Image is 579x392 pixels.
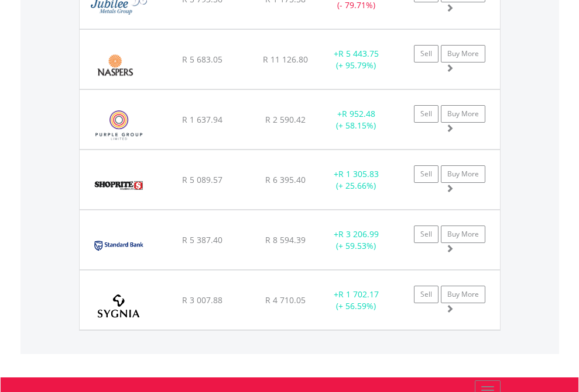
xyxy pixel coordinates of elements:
img: EQU.ZA.SYG.png [85,285,152,327]
span: R 5 683.05 [182,54,222,65]
span: R 5 089.57 [182,174,222,185]
a: Sell [414,226,438,243]
span: R 1 305.83 [338,168,379,179]
a: Buy More [441,105,485,123]
span: R 1 702.17 [338,289,379,300]
a: Buy More [441,286,485,303]
a: Sell [414,45,438,63]
span: R 11 126.80 [263,54,308,65]
span: R 6 395.40 [265,174,306,185]
span: R 5 387.40 [182,234,222,245]
a: Buy More [441,165,485,183]
span: R 1 637.94 [182,114,222,125]
div: + (+ 59.53%) [320,228,393,252]
div: + (+ 56.59%) [320,289,393,312]
span: R 4 710.05 [265,294,306,306]
a: Sell [414,286,438,303]
span: R 8 594.39 [265,234,306,245]
div: + (+ 58.15%) [320,108,393,131]
img: EQU.ZA.SBK.png [85,225,152,266]
span: R 2 590.42 [265,114,306,125]
img: EQU.ZA.NPN.png [85,44,145,86]
a: Sell [414,165,438,183]
a: Buy More [441,45,485,63]
span: R 952.48 [342,108,375,119]
div: + (+ 25.66%) [320,168,393,192]
img: EQU.ZA.PPE.png [85,105,153,146]
span: R 3 206.99 [338,228,379,240]
div: + (+ 95.79%) [320,48,393,71]
a: Sell [414,105,438,123]
a: Buy More [441,226,485,243]
span: R 5 443.75 [338,48,379,59]
span: R 3 007.88 [182,294,222,306]
img: EQU.ZA.SHP.png [85,165,152,206]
